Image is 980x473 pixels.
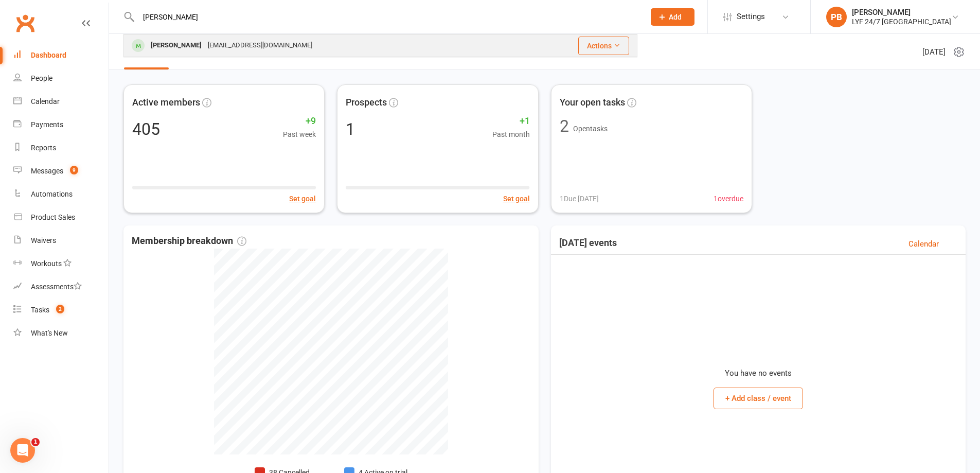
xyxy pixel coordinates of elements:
[922,46,946,58] span: [DATE]
[13,113,109,136] a: Payments
[346,95,387,110] span: Prospects
[669,13,682,21] span: Add
[826,7,847,27] div: PB
[13,229,109,252] a: Waivers
[31,97,60,106] div: Calendar
[13,67,109,90] a: People
[714,193,743,204] span: 1 overdue
[560,118,569,134] div: 2
[13,275,109,299] a: Assessments
[31,74,52,82] div: People
[135,10,637,24] input: Search...
[13,206,109,229] a: Product Sales
[13,90,109,113] a: Calendar
[283,114,316,129] span: +9
[31,283,82,291] div: Assessments
[908,238,939,250] a: Calendar
[12,10,38,36] a: Clubworx
[31,306,49,314] div: Tasks
[10,438,35,463] iframe: Intercom live chat
[492,129,530,140] span: Past month
[852,8,951,17] div: [PERSON_NAME]
[737,5,765,28] span: Settings
[560,95,625,110] span: Your open tasks
[132,121,160,137] div: 405
[31,236,56,244] div: Waivers
[503,193,530,204] button: Set goal
[283,129,316,140] span: Past week
[651,8,694,26] button: Add
[13,183,109,206] a: Automations
[31,51,66,59] div: Dashboard
[31,438,40,446] span: 1
[132,95,200,110] span: Active members
[492,114,530,129] span: +1
[31,259,62,268] div: Workouts
[31,190,73,198] div: Automations
[56,305,64,313] span: 2
[13,160,109,183] a: Messages 9
[346,121,355,137] div: 1
[31,120,63,129] div: Payments
[148,38,205,53] div: [PERSON_NAME]
[573,125,608,133] span: Open tasks
[13,299,109,322] a: Tasks 2
[132,234,246,249] span: Membership breakdown
[559,238,617,250] h3: [DATE] events
[31,167,63,175] div: Messages
[578,37,629,55] button: Actions
[70,166,78,174] span: 9
[289,193,316,204] button: Set goal
[13,322,109,345] a: What's New
[725,367,792,379] p: You have no events
[714,388,803,409] button: + Add class / event
[13,252,109,275] a: Workouts
[31,213,75,221] div: Product Sales
[13,136,109,160] a: Reports
[560,193,599,204] span: 1 Due [DATE]
[31,144,56,152] div: Reports
[205,38,315,53] div: [EMAIL_ADDRESS][DOMAIN_NAME]
[31,329,68,337] div: What's New
[13,44,109,67] a: Dashboard
[852,17,951,26] div: LYF 24/7 [GEOGRAPHIC_DATA]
